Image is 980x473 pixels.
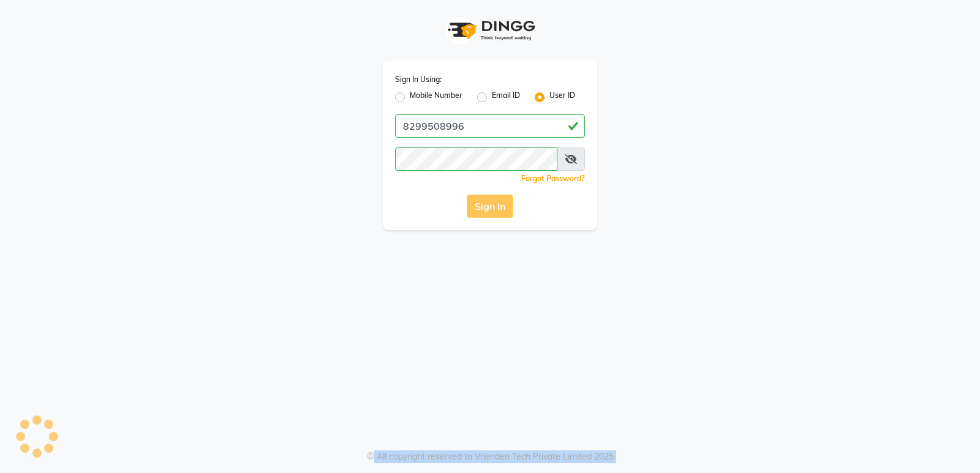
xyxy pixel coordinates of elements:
[521,174,585,183] a: Forgot Password?
[492,90,520,105] label: Email ID
[395,74,442,85] label: Sign In Using:
[410,90,462,105] label: Mobile Number
[395,114,585,138] input: Username
[395,147,557,171] input: Username
[549,90,575,105] label: User ID
[441,12,539,48] img: logo1.svg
